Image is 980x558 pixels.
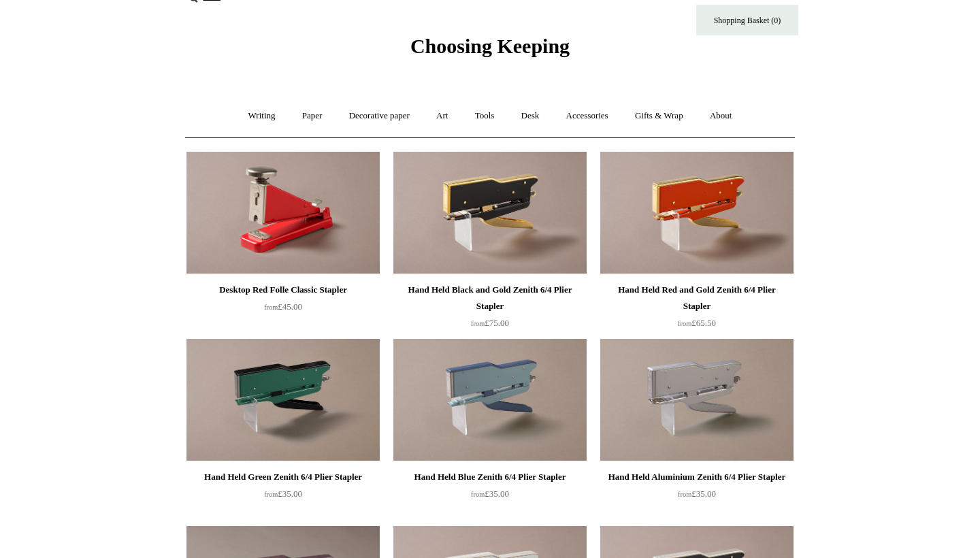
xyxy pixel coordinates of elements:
span: £35.00 [471,489,509,499]
a: Choosing Keeping [410,46,570,55]
span: £35.00 [678,489,716,499]
span: £35.00 [264,489,302,499]
img: Hand Held Green Zenith 6/4 Plier Stapler [186,339,380,461]
a: Gifts & Wrap [623,98,696,134]
img: Hand Held Black and Gold Zenith 6/4 Plier Stapler [393,152,587,274]
a: Shopping Basket (0) [696,5,798,35]
span: from [264,491,278,498]
div: Hand Held Black and Gold Zenith 6/4 Plier Stapler [397,282,583,314]
a: Tools [463,98,507,134]
span: from [471,320,485,327]
div: Hand Held Red and Gold Zenith 6/4 Plier Stapler [604,282,790,314]
a: Hand Held Aluminium Zenith 6/4 Plier Stapler Hand Held Aluminium Zenith 6/4 Plier Stapler [600,339,794,461]
a: Hand Held Aluminium Zenith 6/4 Plier Stapler from£35.00 [600,469,794,525]
a: Desktop Red Folle Classic Stapler from£45.00 [186,282,380,338]
a: Accessories [554,98,621,134]
img: Hand Held Aluminium Zenith 6/4 Plier Stapler [600,339,794,461]
img: Hand Held Blue Zenith 6/4 Plier Stapler [393,339,587,461]
div: Hand Held Green Zenith 6/4 Plier Stapler [190,469,376,485]
a: Hand Held Green Zenith 6/4 Plier Stapler from£35.00 [186,469,380,525]
a: Hand Held Red and Gold Zenith 6/4 Plier Stapler from£65.50 [600,282,794,338]
a: Hand Held Red and Gold Zenith 6/4 Plier Stapler Hand Held Red and Gold Zenith 6/4 Plier Stapler [600,152,794,274]
span: from [264,303,278,311]
span: from [678,491,691,498]
a: Art [424,98,460,134]
a: Paper [290,98,335,134]
a: Desk [509,98,552,134]
a: About [698,98,745,134]
a: Writing [236,98,288,134]
a: Hand Held Green Zenith 6/4 Plier Stapler Hand Held Green Zenith 6/4 Plier Stapler [186,339,380,461]
span: Choosing Keeping [410,35,570,57]
a: Decorative paper [337,98,422,134]
a: Hand Held Blue Zenith 6/4 Plier Stapler from£35.00 [393,469,587,525]
div: Hand Held Aluminium Zenith 6/4 Plier Stapler [604,469,790,485]
img: Hand Held Red and Gold Zenith 6/4 Plier Stapler [600,152,794,274]
span: £45.00 [264,301,302,312]
span: from [471,491,485,498]
span: from [678,320,691,327]
img: Desktop Red Folle Classic Stapler [186,152,380,274]
a: Desktop Red Folle Classic Stapler Desktop Red Folle Classic Stapler [186,152,380,274]
div: Desktop Red Folle Classic Stapler [190,282,376,298]
a: Hand Held Black and Gold Zenith 6/4 Plier Stapler Hand Held Black and Gold Zenith 6/4 Plier Stapler [393,152,587,274]
span: £75.00 [471,318,509,328]
a: Hand Held Blue Zenith 6/4 Plier Stapler Hand Held Blue Zenith 6/4 Plier Stapler [393,339,587,461]
a: Hand Held Black and Gold Zenith 6/4 Plier Stapler from£75.00 [393,282,587,338]
span: £65.50 [678,318,716,328]
div: Hand Held Blue Zenith 6/4 Plier Stapler [397,469,583,485]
